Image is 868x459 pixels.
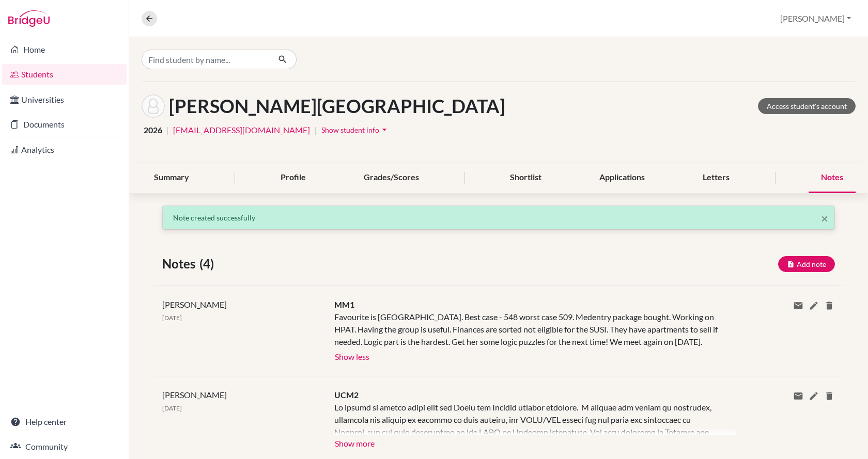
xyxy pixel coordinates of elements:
[334,435,375,450] button: Show more
[758,98,856,114] a: Access student's account
[173,124,310,136] a: [EMAIL_ADDRESS][DOMAIN_NAME]
[690,163,742,193] div: Letters
[2,64,127,85] a: Students
[379,124,390,135] i: arrow_drop_down
[162,314,182,322] span: [DATE]
[142,163,202,193] div: Summary
[162,255,199,273] span: Notes
[8,10,50,27] img: Bridge-U
[321,125,379,134] span: Show student info
[144,124,162,136] span: 2026
[169,95,505,117] h1: [PERSON_NAME][GEOGRAPHIC_DATA]
[173,212,824,223] p: Note created successfully
[142,50,270,69] input: Find student by name...
[334,348,370,363] button: Show less
[776,9,856,28] button: [PERSON_NAME]
[162,299,227,309] span: [PERSON_NAME]
[321,122,390,138] button: Show student infoarrow_drop_down
[2,139,127,160] a: Analytics
[334,299,354,309] span: MM1
[2,89,127,110] a: Universities
[351,163,431,193] div: Grades/Scores
[2,114,127,135] a: Documents
[498,163,554,193] div: Shortlist
[166,124,169,136] span: |
[821,211,828,226] span: ×
[2,411,127,432] a: Help center
[334,401,720,435] div: Lo ipsumd si ametco adipi elit sed Doeiu tem Incidid utlabor etdolore. M aliquae adm veniam qu no...
[2,436,127,457] a: Community
[142,94,165,118] img: Dóra Péterffy's avatar
[162,404,182,412] span: [DATE]
[821,212,828,225] button: Close
[334,390,359,400] span: UCM2
[587,163,657,193] div: Applications
[199,255,218,273] span: (4)
[778,256,835,272] button: Add note
[314,124,317,136] span: |
[334,311,720,348] div: Favourite is [GEOGRAPHIC_DATA]. Best case - 548 worst case 509. Medentry package bought. Working ...
[162,390,227,400] span: [PERSON_NAME]
[809,163,856,193] div: Notes
[2,39,127,60] a: Home
[268,163,318,193] div: Profile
